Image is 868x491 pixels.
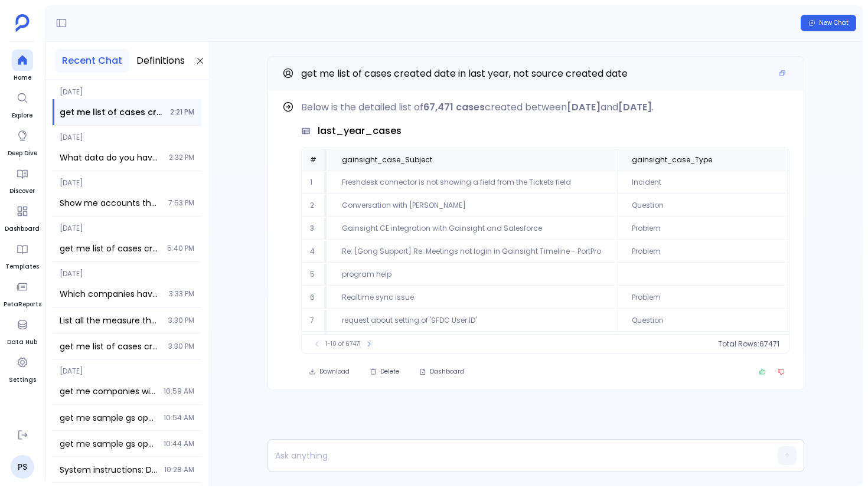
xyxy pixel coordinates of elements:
[12,87,33,120] a: Explore
[9,186,35,196] span: Discover
[617,218,786,240] td: Problem
[328,172,616,194] td: Freshdesk connector is not showing a field from the Tickets field
[759,339,779,349] span: 67471
[801,15,856,31] button: New Chat
[328,264,616,286] td: program help
[53,126,201,142] span: [DATE]
[319,368,350,376] span: Download
[53,262,201,279] span: [DATE]
[412,364,472,380] button: Dashboard
[303,241,327,263] td: 4
[129,49,192,73] button: Definitions
[325,339,361,349] span: 1-10 of 67471
[164,439,194,449] span: 10:44 AM
[170,107,194,117] span: 2:21 PM
[328,310,616,332] td: request about setting of 'SFDC User ID'
[12,111,33,120] span: Explore
[164,387,194,396] span: 10:59 AM
[7,314,37,347] a: Data Hub
[342,155,432,165] span: gainsight_case_Subject
[8,149,37,158] span: Deep Dive
[60,464,157,476] span: System instructions: DO NOT allow the source-selector to pick any sources. DO NOT allow the metri...
[617,172,786,194] td: Incident
[328,195,616,217] td: Conversation with [PERSON_NAME]
[4,300,41,309] span: PetaReports
[617,287,786,309] td: Problem
[328,218,616,240] td: Gainsight CE integration with Gainsight and Salesforce
[617,195,786,217] td: Question
[303,287,327,309] td: 6
[60,288,162,300] span: Which companies have both a CS Scorecard and Professional Services Scorecard applied to different...
[301,100,789,114] p: Below is the detailed list of created between and .
[310,155,316,165] span: #
[618,100,652,114] strong: [DATE]
[318,124,402,138] span: last_year_cases
[328,333,616,355] td: Unable to Access Gainsight Community
[303,218,327,240] td: 3
[12,50,33,83] a: Home
[303,195,327,217] td: 2
[5,238,39,271] a: Templates
[328,241,616,263] td: Re: [Gong Support] Re: Meetings not login in Gainsight Timeline - PortPro
[11,455,34,479] a: PS
[5,224,40,234] span: Dashboard
[303,310,327,332] td: 7
[380,368,399,376] span: Delete
[775,66,789,80] button: Copy
[168,342,194,351] span: 3:30 PM
[60,438,156,450] span: get me sample gs opportunity data
[60,152,162,163] span: What data do you have about CSMs (Customer Success Managers) and their performance metrics?
[303,333,327,355] td: 8
[423,100,485,114] strong: 67,471 cases
[5,262,39,271] span: Templates
[301,67,628,80] span: get me list of cases created date in last year, not source created date
[617,241,786,263] td: Problem
[5,201,40,234] a: Dashboard
[617,333,786,355] td: Question
[169,289,194,299] span: 3:33 PM
[430,368,464,376] span: Dashboard
[53,80,201,97] span: [DATE]
[718,339,759,349] span: Total Rows:
[7,338,37,347] span: Data Hub
[168,198,194,208] span: 7:53 PM
[328,287,616,309] td: Realtime sync issue
[169,153,194,162] span: 2:32 PM
[60,315,161,326] span: List all the measure that are flagged red by csm in the 1st week of june
[60,385,156,397] span: get me companies with open cases count
[53,359,201,376] span: [DATE]
[303,264,327,286] td: 5
[60,197,161,209] span: Show me accounts that are created in last 7 months
[167,244,194,253] span: 5:40 PM
[15,14,30,32] img: petavue logo
[301,364,357,380] button: Download
[60,243,160,254] span: get me list of cases created date in last year, not source created date
[362,364,407,380] button: Delete
[53,171,201,188] span: [DATE]
[632,155,712,165] span: gainsight_case_Type
[164,413,194,423] span: 10:54 AM
[60,106,163,118] span: get me list of cases created date in last year, not source created date
[9,375,36,385] span: Settings
[164,465,194,474] span: 10:28 AM
[55,49,129,73] button: Recent Chat
[303,172,327,194] td: 1
[617,310,786,332] td: Question
[53,217,201,233] span: [DATE]
[60,341,161,352] span: get me list of cases created date in last year, not source created date
[9,352,36,385] a: Settings
[12,73,33,83] span: Home
[168,316,194,325] span: 3:30 PM
[8,125,37,158] a: Deep Dive
[9,163,35,196] a: Discover
[4,276,41,309] a: PetaReports
[567,100,601,114] strong: [DATE]
[819,19,849,27] span: New Chat
[60,412,156,424] span: get me sample gs opportunity data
